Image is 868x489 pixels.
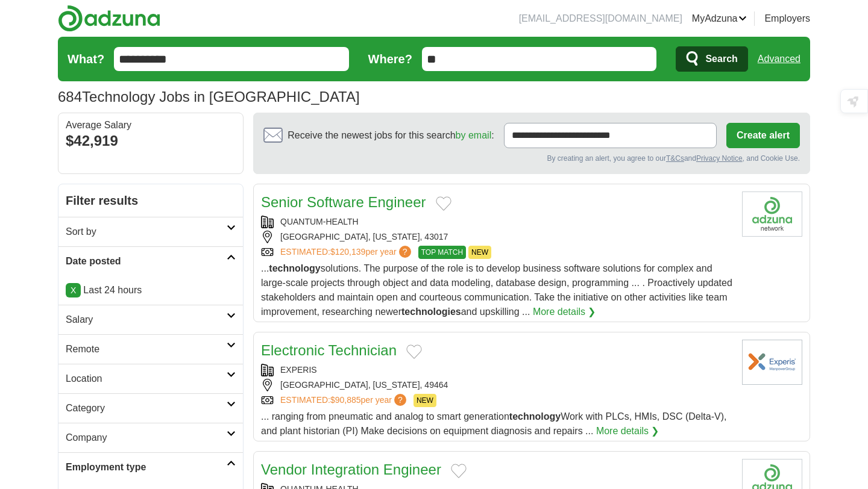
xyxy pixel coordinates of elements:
[676,46,747,72] button: Search
[509,411,561,422] strong: technology
[261,194,426,210] a: Senior Software Engineer
[330,247,365,257] span: $120,139
[66,342,227,357] h2: Remote
[330,395,361,405] span: $90,885
[764,11,810,26] a: Employers
[399,246,411,258] span: ?
[533,305,596,319] a: More details ❯
[394,394,406,406] span: ?
[705,47,737,71] span: Search
[468,246,491,259] span: NEW
[68,50,104,68] label: What?
[261,216,732,228] div: QUANTUM-HEALTH
[280,365,317,375] a: EXPERIS
[66,283,236,297] p: Last 24 hours
[261,263,732,317] span: ... solutions. The purpose of the role is to develop business software solutions for complex and ...
[451,464,467,478] button: Add to favorite jobs
[418,246,466,259] span: TOP MATCH
[261,342,397,358] a: Electronic Technician
[58,334,243,364] a: Remote
[58,217,243,246] a: Sort by
[742,192,802,237] img: Company logo
[758,47,800,71] a: Advanced
[280,246,414,259] a: ESTIMATED:$120,139per year?
[66,130,236,152] div: $42,919
[58,86,82,108] span: 684
[406,344,422,359] button: Add to favorite jobs
[692,11,747,26] a: MyAdzuna
[456,130,492,140] a: by email
[280,394,409,407] a: ESTIMATED:$90,885per year?
[666,154,684,163] a: T&Cs
[261,231,732,243] div: [GEOGRAPHIC_DATA], [US_STATE], 43017
[261,461,441,478] a: Vendor Integration Engineer
[66,372,227,386] h2: Location
[742,340,802,385] img: Experis logo
[66,431,227,445] h2: Company
[66,460,227,475] h2: Employment type
[66,283,81,297] a: X
[263,153,800,164] div: By creating an alert, you agree to our and , and Cookie Use.
[58,184,243,217] h2: Filter results
[58,393,243,423] a: Category
[519,11,682,26] li: [EMAIL_ADDRESS][DOMAIN_NAME]
[58,423,243,452] a: Company
[696,154,743,163] a: Privacy Notice
[58,5,160,32] img: Adzuna logo
[261,379,732,391] div: [GEOGRAPHIC_DATA], [US_STATE], 49464
[66,401,227,416] h2: Category
[58,364,243,393] a: Location
[436,196,451,211] button: Add to favorite jobs
[401,307,461,317] strong: technologies
[288,128,494,143] span: Receive the newest jobs for this search :
[58,452,243,482] a: Employment type
[726,123,800,148] button: Create alert
[58,246,243,276] a: Date posted
[368,50,412,68] label: Where?
[66,120,236,130] div: Average Salary
[66,225,227,239] h2: Sort by
[414,394,436,407] span: NEW
[596,424,659,438] a: More details ❯
[58,89,360,105] h1: Technology Jobs in [GEOGRAPHIC_DATA]
[269,263,320,273] strong: technology
[66,254,227,269] h2: Date posted
[261,411,726,436] span: ... ranging from pneumatic and analog to smart generation Work with PLCs, HMIs, DSC (Delta-V), an...
[58,305,243,334] a: Salary
[66,313,227,327] h2: Salary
